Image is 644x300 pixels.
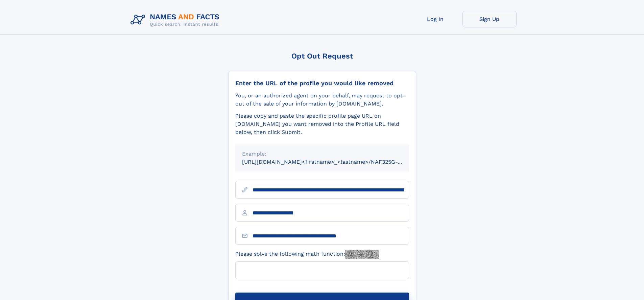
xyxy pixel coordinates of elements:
[462,11,517,27] a: Sign Up
[235,112,409,136] div: Please copy and paste the specific profile page URL on [DOMAIN_NAME] you want removed into the Pr...
[408,11,462,27] a: Log In
[128,11,225,29] img: Logo Names and Facts
[242,159,422,165] small: [URL][DOMAIN_NAME]<firstname>_<lastname>/NAF325G-xxxxxxxx
[235,250,379,259] label: Please solve the following math function:
[235,92,409,108] div: You, or an authorized agent on your behalf, may request to opt-out of the sale of your informatio...
[228,52,416,60] div: Opt Out Request
[242,150,402,158] div: Example:
[235,79,409,87] div: Enter the URL of the profile you would like removed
